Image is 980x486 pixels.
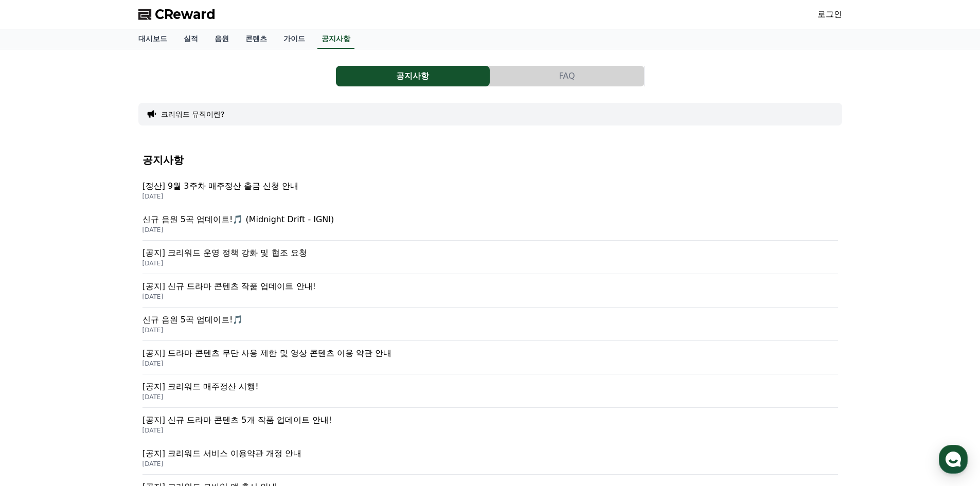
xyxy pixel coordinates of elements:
a: [공지] 크리워드 매주정산 시행! [DATE] [142,374,838,408]
p: [공지] 크리워드 운영 정책 강화 및 협조 요청 [142,247,838,259]
h4: 공지사항 [142,154,838,166]
a: 로그인 [817,8,842,21]
a: 신규 음원 5곡 업데이트!🎵 [DATE] [142,308,838,341]
a: [공지] 크리워드 서비스 이용약관 개정 안내 [DATE] [142,441,838,475]
a: 음원 [206,29,237,49]
a: [공지] 신규 드라마 콘텐츠 5개 작품 업데이트 안내! [DATE] [142,408,838,441]
p: 신규 음원 5곡 업데이트!🎵 [142,314,838,326]
p: 신규 음원 5곡 업데이트!🎵 (Midnight Drift - IGNI) [142,213,838,226]
p: [정산] 9월 3주차 매주정산 출금 신청 안내 [142,180,838,192]
span: 설정 [159,341,171,350]
a: 대시보드 [130,29,175,49]
a: 대화 [68,326,133,352]
span: 홈 [32,341,39,350]
a: 공지사항 [336,66,490,86]
a: [정산] 9월 3주차 매주정산 출금 신청 안내 [DATE] [142,174,838,207]
a: 공지사항 [317,29,354,49]
p: [공지] 크리워드 서비스 이용약관 개정 안내 [142,447,838,460]
p: [공지] 신규 드라마 콘텐츠 5개 작품 업데이트 안내! [142,414,838,426]
a: 홈 [3,326,68,352]
p: [DATE] [142,226,838,234]
a: 신규 음원 5곡 업데이트!🎵 (Midnight Drift - IGNI) [DATE] [142,207,838,241]
p: [DATE] [142,259,838,267]
p: [DATE] [142,393,838,401]
p: [DATE] [142,293,838,301]
a: 실적 [175,29,206,49]
button: 크리워드 뮤직이란? [161,109,225,119]
a: FAQ [490,66,645,86]
a: [공지] 크리워드 운영 정책 강화 및 협조 요청 [DATE] [142,241,838,274]
p: [공지] 신규 드라마 콘텐츠 작품 업데이트 안내! [142,280,838,293]
p: [DATE] [142,460,838,468]
p: [DATE] [142,426,838,435]
a: [공지] 신규 드라마 콘텐츠 작품 업데이트 안내! [DATE] [142,274,838,308]
p: [DATE] [142,326,838,334]
span: CReward [155,6,216,23]
span: 대화 [94,342,106,350]
a: 설정 [133,326,198,352]
button: FAQ [490,66,644,86]
p: [공지] 크리워드 매주정산 시행! [142,381,838,393]
p: [공지] 드라마 콘텐츠 무단 사용 제한 및 영상 콘텐츠 이용 약관 안내 [142,347,838,359]
button: 공지사항 [336,66,490,86]
p: [DATE] [142,359,838,368]
a: [공지] 드라마 콘텐츠 무단 사용 제한 및 영상 콘텐츠 이용 약관 안내 [DATE] [142,341,838,374]
a: 콘텐츠 [237,29,275,49]
a: 가이드 [275,29,313,49]
p: [DATE] [142,192,838,201]
a: CReward [138,6,216,23]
